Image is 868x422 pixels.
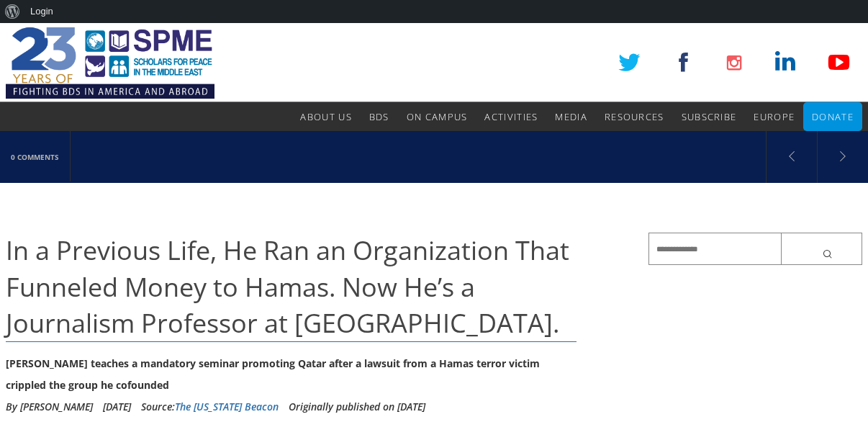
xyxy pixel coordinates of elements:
a: BDS [369,102,389,131]
img: SPME [6,23,214,102]
a: On Campus [407,102,468,131]
a: Activities [484,102,538,131]
a: Donate [812,102,854,131]
span: Subscribe [682,110,737,123]
li: [DATE] [103,396,131,418]
span: About Us [300,110,351,123]
div: Source: [141,396,279,418]
li: By [PERSON_NAME] [6,396,93,418]
a: About Us [300,102,351,131]
span: Donate [812,110,854,123]
a: Resources [605,102,664,131]
span: BDS [369,110,389,123]
a: Subscribe [682,102,737,131]
a: Media [555,102,587,131]
span: Activities [484,110,538,123]
span: Europe [754,110,795,123]
span: Resources [605,110,664,123]
span: In a Previous Life, He Ran an Organization That Funneled Money to Hamas. Now He’s a Journalism Pr... [6,233,569,341]
a: Europe [754,102,795,131]
span: On Campus [407,110,468,123]
div: [PERSON_NAME] teaches a mandatory seminar promoting Qatar after a lawsuit from a Hamas terror vic... [6,353,577,396]
li: Originally published on [DATE] [289,396,425,418]
a: The [US_STATE] Beacon [175,400,279,413]
span: Media [555,110,587,123]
